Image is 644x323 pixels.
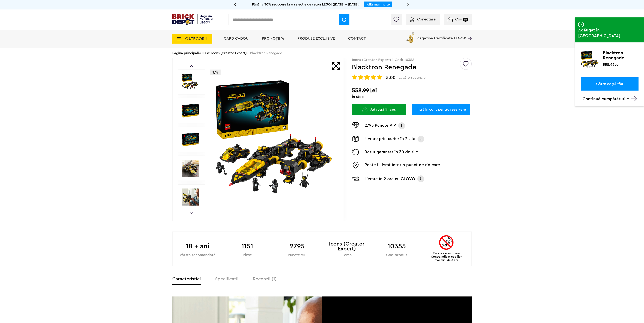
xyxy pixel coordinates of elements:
[173,241,222,251] b: 18 + ani
[224,37,249,40] a: Card Cadou
[190,212,193,214] a: Next
[222,253,272,257] div: Piese
[352,122,359,128] img: Puncte VIP
[578,27,641,39] span: Adăugat în [GEOGRAPHIC_DATA]
[182,131,199,148] img: Blacktron Renegade LEGO 10355
[352,95,472,99] div: În stoc
[172,277,201,281] label: Caracteristici
[578,22,584,27] img: addedtocart
[417,17,436,21] span: Conectare
[581,51,599,69] img: Blacktron Renegade
[352,58,472,62] p: Icons (Creator Expert) | Cod: 10355
[466,31,472,35] a: Magazine Certificate LEGO®
[399,75,425,80] span: Lasă o recenzie
[367,3,390,6] a: Află mai multe
[172,51,200,55] a: Pagina principală
[322,253,372,257] div: Tema
[252,3,359,6] span: Până la 30% reducere la o selecție de seturi LEGO! ([DATE] - [DATE])
[222,241,272,251] b: 1151
[215,277,238,281] label: Specificații
[412,104,470,115] a: Intră în cont pentru rezervare
[352,64,459,71] h1: Blacktron Renegade
[272,253,322,257] div: Puncte VIP
[365,176,415,182] p: Livrare în 2 ore cu GLOVO
[352,74,357,80] img: Evaluare cu stele
[352,136,359,142] img: Livrare
[322,241,372,251] b: Icons (Creator Expert)
[358,74,363,80] img: Evaluare cu stele
[297,37,335,40] a: Produse exclusive
[365,149,418,155] p: Retur garantat în 30 de zile
[364,74,370,80] img: Evaluare cu stele
[416,31,466,40] span: Magazine Certificate LEGO®
[272,241,322,251] b: 2795
[352,87,472,94] h2: 558.99Lei
[348,37,366,40] a: Contact
[352,162,359,169] img: Easybox
[365,162,440,169] p: Poate fi livrat într-un punct de ridicare
[365,122,396,129] p: 2795 Puncte VIP
[371,74,376,80] img: Evaluare cu stele
[603,62,619,66] p: 558.99Lei
[377,74,382,80] img: Evaluare cu stele
[210,70,221,75] p: 1/8
[172,48,472,58] div: > > Blacktron Renegade
[575,47,579,51] img: addedtocart
[182,160,199,177] img: Seturi Lego Blacktron Renegade
[202,51,246,55] a: LEGO Icons (Creator Expert)
[253,277,276,281] label: Recenzii (1)
[398,122,405,129] img: Info VIP
[182,102,199,119] img: Blacktron Renegade
[352,176,359,181] img: Livrare Glovo
[185,37,207,41] span: CATEGORII
[581,77,639,91] a: Către coșul tău
[372,253,422,257] div: Cod produs
[190,65,193,67] a: Prev
[603,51,639,60] p: Blacktron Renegade
[182,188,199,206] img: LEGO Icons (Creator Expert) Blacktron Renegade
[429,235,464,262] div: Pericol de sufocare Contraindicat copiilor mai mici de 3 ani
[410,17,436,21] a: Conectare
[214,78,335,200] img: Blacktron Renegade
[365,136,415,142] p: Livrare prin curier în 2 zile
[173,253,222,257] div: Vârsta recomandată
[583,96,639,101] p: Continuă cumpărăturile
[182,73,199,90] img: Blacktron Renegade
[463,18,468,22] small: (1)
[352,104,406,115] button: Adaugă în coș
[352,149,359,155] img: Returnare
[455,17,462,21] span: Coș
[417,136,425,142] img: Info livrare prin curier
[417,175,425,183] img: Info livrare cu GLOVO
[262,37,284,40] a: PROMOȚII %
[631,96,637,101] img: Arrow%20-%20Down.svg
[372,241,422,251] b: 10355
[386,75,396,80] span: 5.00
